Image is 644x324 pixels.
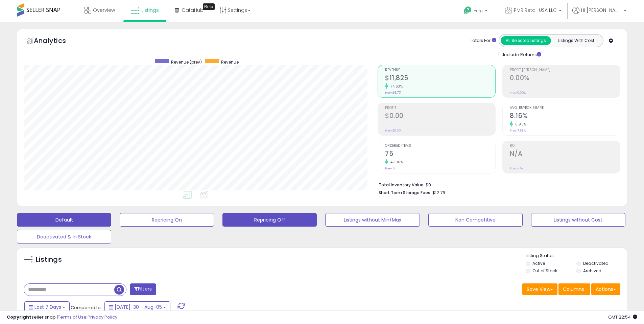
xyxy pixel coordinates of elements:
button: Repricing On [120,213,214,227]
div: Totals For [470,38,496,44]
span: PMR Retail USA LLC [514,7,557,14]
small: Prev: $6,771 [385,91,401,95]
span: $12.76 [432,189,445,196]
button: Repricing Off [222,213,317,227]
a: Hi [PERSON_NAME] [572,7,626,22]
a: Help [458,1,494,22]
span: [DATE]-30 - Aug-05 [115,304,162,310]
a: Privacy Policy [88,314,117,320]
span: Revenue (prev) [171,59,202,65]
p: Listing States: [526,253,627,259]
button: Listings without Min/Max [325,213,420,227]
button: Filters [130,283,156,295]
i: Get Help [463,6,472,15]
b: Total Inventory Value: [379,182,425,188]
span: Overview [93,7,115,14]
small: 74.63% [388,84,403,89]
button: Non Competitive [428,213,523,227]
h2: 8.16% [510,112,620,121]
button: Actions [591,283,620,295]
span: Compared to: [71,304,102,311]
h2: N/A [510,150,620,159]
h2: 75 [385,150,495,159]
button: Deactivated & In Stock [17,230,111,244]
label: Archived [583,268,601,274]
small: Prev: 51 [385,166,396,170]
label: Out of Stock [532,268,557,274]
div: Include Returns [494,50,549,58]
span: Profit [PERSON_NAME] [510,68,620,72]
button: Columns [558,283,590,295]
span: ROI [510,144,620,148]
small: 47.06% [388,160,403,165]
small: Prev: N/A [510,166,523,170]
small: Prev: 7.63% [510,129,526,133]
label: Deactivated [583,260,609,266]
span: Revenue [221,59,239,65]
button: [DATE]-30 - Aug-05 [104,301,170,313]
label: Active [532,260,545,266]
li: $0 [379,180,615,188]
span: 2025-08-13 22:54 GMT [608,314,637,320]
small: Prev: 0.00% [510,91,526,95]
small: 6.95% [513,122,526,127]
span: Ordered Items [385,144,495,148]
h2: $11,825 [385,74,495,83]
button: Save View [522,283,557,295]
h2: $0.00 [385,112,495,121]
h5: Listings [36,255,62,264]
h5: Analytics [34,36,79,47]
button: Last 7 Days [24,301,70,313]
small: Prev: $0.00 [385,129,401,133]
button: Default [17,213,111,227]
span: Avg. Buybox Share [510,106,620,110]
b: Short Term Storage Fees: [379,190,431,195]
button: Listings With Cost [551,36,601,45]
div: Tooltip anchor [203,3,215,10]
div: seller snap | | [7,314,117,321]
span: Profit [385,106,495,110]
span: Columns [563,286,584,293]
span: DataHub [182,7,204,14]
span: Revenue [385,68,495,72]
h2: 0.00% [510,74,620,83]
button: All Selected Listings [501,36,551,45]
button: Listings without Cost [531,213,625,227]
a: Terms of Use [58,314,87,320]
span: Last 7 Days [34,304,61,310]
span: Listings [141,7,159,14]
strong: Copyright [7,314,31,320]
span: Hi [PERSON_NAME] [581,7,622,14]
span: Help [474,8,483,14]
